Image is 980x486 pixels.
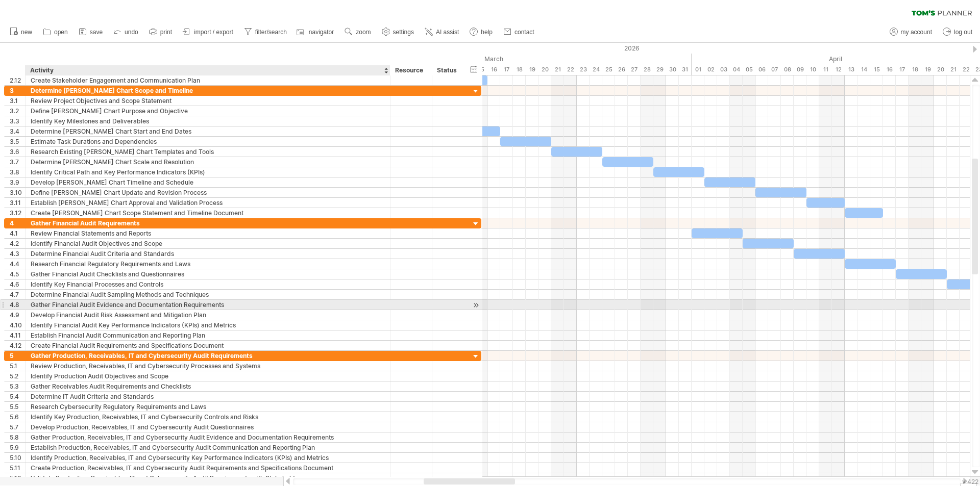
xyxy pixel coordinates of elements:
[31,228,385,238] div: Review Financial Statements and Reports
[31,463,385,473] div: Create Production, Receivables, IT and Cybersecurity Audit Requirements and Specifications Document
[730,64,743,75] div: Saturday, 4 April 2026
[31,473,385,483] div: Validate Production, Receivables, IT and Cybersecurity Audit Requirements with Stakeholders
[10,106,25,116] div: 3.2
[437,65,459,75] div: Status
[10,341,25,350] div: 4.12
[10,432,25,442] div: 5.8
[564,64,577,75] div: Sunday, 22 March 2026
[666,64,679,75] div: Monday, 30 March 2026
[10,473,25,483] div: 5.12
[832,64,845,75] div: Sunday, 12 April 2026
[481,29,493,36] span: help
[31,341,385,350] div: Create Financial Audit Requirements and Specifications Document
[31,330,385,340] div: Establish Financial Audit Communication and Reporting Plan
[31,361,385,371] div: Review Production, Receivables, IT and Cybersecurity Processes and Systems
[10,330,25,340] div: 4.11
[704,64,717,75] div: Thursday, 2 April 2026
[768,64,781,75] div: Tuesday, 7 April 2026
[31,218,385,228] div: Gather Financial Audit Requirements
[31,106,385,116] div: Define [PERSON_NAME] Chart Purpose and Objective
[31,249,385,259] div: Determine Financial Audit Criteria and Standards
[526,64,538,75] div: Thursday, 19 March 2026
[641,64,653,75] div: Saturday, 28 March 2026
[436,29,459,36] span: AI assist
[31,75,385,85] div: Create Stakeholder Engagement and Communication Plan
[31,239,385,248] div: Identify Financial Audit Objectives and Scope
[857,64,870,75] div: Tuesday, 14 April 2026
[31,381,385,391] div: Gather Receivables Audit Requirements and Checklists
[653,64,666,75] div: Sunday, 29 March 2026
[10,412,25,422] div: 5.6
[10,320,25,330] div: 4.10
[10,259,25,269] div: 4.4
[356,29,371,36] span: zoom
[54,29,68,36] span: open
[111,25,141,39] a: undo
[10,86,25,95] div: 3
[10,351,25,361] div: 5
[31,96,385,106] div: Review Project Objectives and Scope Statement
[10,188,25,197] div: 3.10
[31,208,385,218] div: Create [PERSON_NAME] Chart Scope Statement and Timeline Document
[962,478,978,485] div: v 422
[10,126,25,136] div: 3.4
[31,453,385,463] div: Identify Production, Receivables, IT and Cybersecurity Key Performance Indicators (KPIs) and Metrics
[487,64,500,75] div: Monday, 16 March 2026
[10,198,25,208] div: 3.11
[31,320,385,330] div: Identify Financial Audit Key Performance Indicators (KPIs) and Metrics
[921,64,934,75] div: Sunday, 19 April 2026
[590,64,602,75] div: Tuesday, 24 March 2026
[10,371,25,381] div: 5.2
[31,116,385,126] div: Identify Key Milestones and Deliverables
[10,239,25,248] div: 4.2
[125,29,138,36] span: undo
[31,259,385,269] div: Research Financial Regulatory Requirements and Laws
[21,29,32,36] span: new
[10,392,25,401] div: 5.4
[31,177,385,187] div: Develop [PERSON_NAME] Chart Timeline and Schedule
[896,64,909,75] div: Friday, 17 April 2026
[31,300,385,310] div: Gather Financial Audit Evidence and Documentation Requirements
[10,422,25,432] div: 5.7
[31,86,385,95] div: Determine [PERSON_NAME] Chart Scope and Timeline
[30,65,384,75] div: Activity
[180,25,236,39] a: import / export
[90,29,103,36] span: save
[10,381,25,391] div: 5.3
[628,64,641,75] div: Friday, 27 March 2026
[500,64,513,75] div: Tuesday, 17 March 2026
[10,147,25,157] div: 3.6
[31,137,385,146] div: Estimate Task Durations and Dependencies
[10,177,25,187] div: 3.9
[31,392,385,401] div: Determine IT Audit Criteria and Standards
[295,25,337,39] a: navigator
[10,300,25,310] div: 4.8
[887,25,935,39] a: my account
[395,65,426,75] div: Resource
[10,443,25,452] div: 5.9
[342,25,374,39] a: zoom
[901,29,932,36] span: my account
[960,64,972,75] div: Wednesday, 22 April 2026
[194,29,233,36] span: import / export
[10,228,25,238] div: 4.1
[513,64,526,75] div: Wednesday, 18 March 2026
[422,25,462,39] a: AI assist
[717,64,730,75] div: Friday, 3 April 2026
[241,25,290,39] a: filter/search
[31,167,385,177] div: Identify Critical Path and Key Performance Indicators (KPIs)
[909,64,921,75] div: Saturday, 18 April 2026
[7,25,35,39] a: new
[692,64,704,75] div: Wednesday, 1 April 2026
[577,64,590,75] div: Monday, 23 March 2026
[10,116,25,126] div: 3.3
[10,310,25,320] div: 4.9
[160,29,172,36] span: print
[76,25,106,39] a: save
[615,64,628,75] div: Thursday, 26 March 2026
[31,422,385,432] div: Develop Production, Receivables, IT and Cybersecurity Audit Questionnaires
[501,25,537,39] a: contact
[602,64,615,75] div: Wednesday, 25 March 2026
[31,402,385,412] div: Research Cybersecurity Regulatory Requirements and Laws
[31,371,385,381] div: Identify Production Audit Objectives and Scope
